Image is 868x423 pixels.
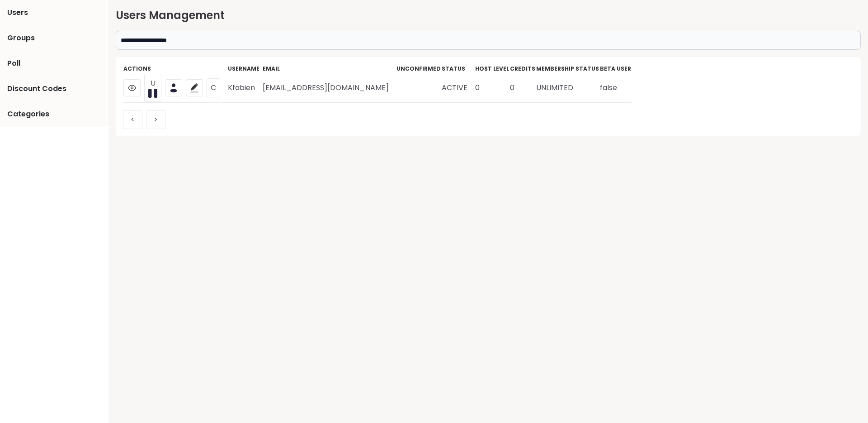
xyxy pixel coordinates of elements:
td: [EMAIL_ADDRESS][DOMAIN_NAME] [262,73,396,103]
button: > [146,110,165,129]
th: credits [509,64,536,73]
th: Email [262,64,396,73]
th: Unconfirmed [396,64,441,73]
th: Status [441,64,475,73]
td: ACTIVE [441,73,475,103]
th: Username [227,64,262,73]
th: Beta User [599,64,632,73]
span: Poll [7,58,20,69]
th: Host Level [475,64,509,73]
th: Membership Status [536,64,599,73]
td: UNLIMITED [536,73,599,103]
button: C [207,78,220,97]
h2: Users Management [116,7,861,24]
td: 0 [475,73,509,103]
button: U [144,74,161,102]
span: Groups [7,33,35,43]
button: < [123,110,142,129]
td: false [599,73,632,103]
span: Categories [7,109,49,120]
td: Kfabien [227,73,262,103]
th: Actions [123,64,227,73]
span: Users [7,7,28,18]
td: 0 [509,73,536,103]
span: Discount Codes [7,83,66,94]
